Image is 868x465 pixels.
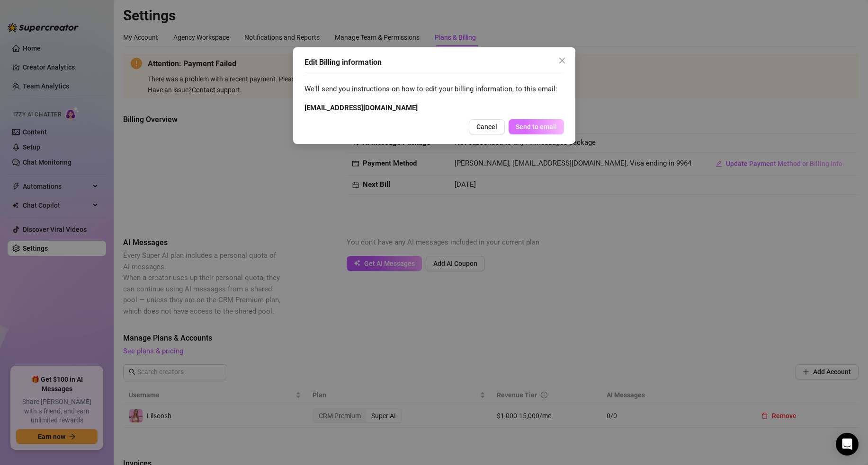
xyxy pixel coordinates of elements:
[555,57,570,64] span: Close
[555,53,570,68] button: Close
[516,123,557,131] span: Send to email
[558,57,566,64] span: close
[304,84,564,95] span: We'll send you instructions on how to edit your billing information, to this email:
[304,57,564,68] div: Edit Billing information
[836,433,859,456] div: Open Intercom Messenger
[469,119,505,134] button: Cancel
[304,104,418,112] strong: [EMAIL_ADDRESS][DOMAIN_NAME]
[509,119,564,134] button: Send to email
[476,123,497,131] span: Cancel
